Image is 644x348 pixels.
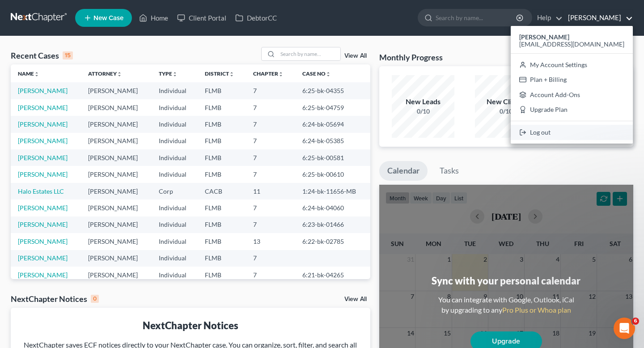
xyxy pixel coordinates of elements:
td: [PERSON_NAME] [81,149,151,166]
i: unfold_more [117,72,122,77]
td: 6:25-bk-04759 [295,99,370,116]
div: You can integrate with Google, Outlook, iCal by upgrading to any [435,295,578,315]
iframe: Intercom notifications message [465,179,644,315]
a: [PERSON_NAME] [18,87,68,94]
div: 15 [63,51,73,59]
i: unfold_more [326,72,331,77]
a: Plan + Billing [511,72,633,87]
input: Search by name... [436,9,517,26]
td: FLMB [198,116,246,132]
div: New Clients [475,97,538,107]
div: 0/10 [475,107,538,116]
td: 7 [246,166,295,182]
td: Individual [152,267,198,283]
div: Sync with your personal calendar [432,274,580,288]
td: 6:25-bk-00610 [295,166,370,182]
a: Tasks [432,161,467,181]
div: [PERSON_NAME] [511,26,633,144]
td: 7 [246,149,295,166]
h3: Monthly Progress [379,52,443,63]
td: FLMB [198,99,246,116]
a: Account Add-Ons [511,87,633,102]
td: 7 [246,133,295,149]
a: [PERSON_NAME] [18,154,68,161]
i: unfold_more [172,72,178,77]
i: unfold_more [229,72,234,77]
span: New Case [93,15,123,21]
td: Individual [152,99,198,116]
td: FLMB [198,133,246,149]
a: [PERSON_NAME] [18,104,68,111]
a: [PERSON_NAME] [18,238,68,245]
span: 6 [632,318,639,325]
div: NextChapter Notices [11,293,99,304]
td: 6:22-bk-02785 [295,233,370,250]
td: [PERSON_NAME] [81,133,151,149]
td: FLMB [198,233,246,250]
td: FLMB [198,82,246,99]
td: 7 [246,267,295,283]
td: Individual [152,216,198,233]
td: CACB [198,183,246,199]
td: Individual [152,116,198,132]
a: [PERSON_NAME] [18,170,68,178]
td: 13 [246,233,295,250]
td: [PERSON_NAME] [81,233,151,250]
strong: [PERSON_NAME] [519,33,569,41]
a: [PERSON_NAME] [18,221,68,228]
a: DebtorCC [231,10,281,26]
td: Corp [152,183,198,199]
a: Districtunfold_more [205,70,234,77]
td: 1:24-bk-11656-MB [295,183,370,199]
td: FLMB [198,166,246,182]
td: 6:24-bk-05385 [295,133,370,149]
td: 6:24-bk-04060 [295,199,370,216]
td: [PERSON_NAME] [81,199,151,216]
td: FLMB [198,250,246,267]
td: Individual [152,166,198,182]
a: [PERSON_NAME] [18,254,68,262]
td: [PERSON_NAME] [81,267,151,283]
td: Individual [152,199,198,216]
a: Calendar [379,161,428,181]
a: Log out [511,125,633,140]
a: [PERSON_NAME] [18,204,68,212]
a: Nameunfold_more [18,70,39,77]
td: Individual [152,133,198,149]
a: Upgrade Plan [511,102,633,118]
td: [PERSON_NAME] [81,82,151,99]
td: 6:23-bk-01466 [295,216,370,233]
a: Help [533,10,563,26]
a: Chapterunfold_more [253,70,284,77]
td: 7 [246,216,295,233]
td: 6:25-bk-04355 [295,82,370,99]
div: NextChapter Notices [18,318,363,332]
i: unfold_more [34,72,39,77]
td: [PERSON_NAME] [81,116,151,132]
td: 7 [246,99,295,116]
td: 6:25-bk-00581 [295,149,370,166]
a: View All [344,296,367,302]
td: 7 [246,250,295,267]
a: Halo Estates LLC [18,187,64,195]
a: Typeunfold_more [159,70,178,77]
td: FLMB [198,216,246,233]
iframe: Intercom live chat [614,318,635,339]
td: [PERSON_NAME] [81,250,151,267]
div: 0 [91,295,99,303]
div: New Leads [392,97,454,107]
a: Attorneyunfold_more [88,70,122,77]
i: unfold_more [278,72,284,77]
td: Individual [152,250,198,267]
td: [PERSON_NAME] [81,99,151,116]
td: 6:21-bk-04265 [295,267,370,283]
a: [PERSON_NAME] [563,10,633,26]
a: [PERSON_NAME] [18,120,68,128]
div: 0/10 [392,107,454,116]
td: Individual [152,149,198,166]
td: 6:24-bk-05694 [295,116,370,132]
a: Client Portal [173,10,231,26]
td: FLMB [198,267,246,283]
td: Individual [152,82,198,99]
td: [PERSON_NAME] [81,216,151,233]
